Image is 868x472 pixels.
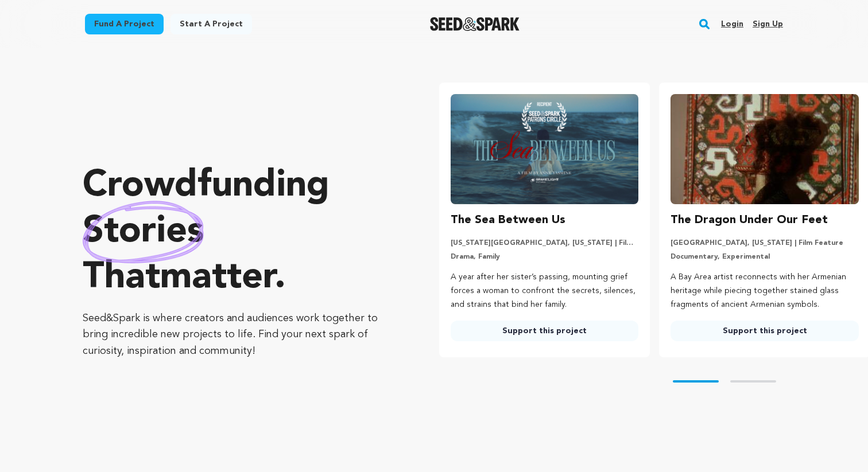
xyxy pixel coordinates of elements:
img: Seed&Spark Logo Dark Mode [430,17,520,31]
span: matter [160,260,274,297]
p: A Bay Area artist reconnects with her Armenian heritage while piecing together stained glass frag... [671,271,859,311]
h3: The Sea Between Us [451,211,565,229]
a: Sign up [753,15,783,33]
a: Support this project [451,321,639,341]
img: The Dragon Under Our Feet image [671,94,859,204]
a: Fund a project [85,14,164,34]
h3: The Dragon Under Our Feet [671,211,828,229]
p: A year after her sister’s passing, mounting grief forces a woman to confront the secrets, silence... [451,271,639,311]
img: The Sea Between Us image [451,94,639,204]
p: Documentary, Experimental [671,252,859,262]
p: Crowdfunding that . [83,163,393,301]
a: Seed&Spark Homepage [430,17,520,31]
p: Seed&Spark is where creators and audiences work together to bring incredible new projects to life... [83,310,393,360]
a: Login [721,15,743,33]
p: [GEOGRAPHIC_DATA], [US_STATE] | Film Feature [671,239,859,248]
a: Support this project [671,321,859,341]
img: hand sketched image [83,201,204,263]
a: Start a project [170,14,252,34]
p: [US_STATE][GEOGRAPHIC_DATA], [US_STATE] | Film Short [451,239,639,248]
p: Drama, Family [451,252,639,262]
